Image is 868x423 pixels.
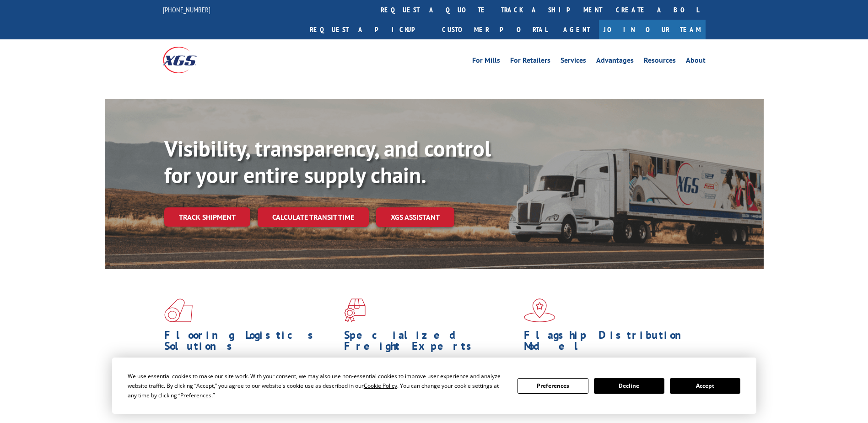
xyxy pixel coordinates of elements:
[670,378,740,394] button: Accept
[164,298,193,322] img: xgs-icon-total-supply-chain-intelligence-red
[594,378,664,394] button: Decline
[554,20,599,39] a: Agent
[686,57,706,67] a: About
[524,298,555,322] img: xgs-icon-flagship-distribution-model-red
[180,391,211,399] span: Preferences
[344,298,366,322] img: xgs-icon-focused-on-flooring-red
[376,207,454,227] a: XGS ASSISTANT
[364,382,397,390] span: Cookie Policy
[112,358,756,414] div: Cookie Consent Prompt
[524,356,692,378] span: Our agile distribution network gives you nationwide inventory management on demand.
[596,57,634,67] a: Advantages
[472,57,500,67] a: For Mills
[518,378,588,394] button: Preferences
[344,356,517,397] p: From 123 overlength loads to delicate cargo, our experienced staff knows the best way to move you...
[164,330,337,356] h1: Flooring Logistics Solutions
[164,134,491,189] b: Visibility, transparency, and control for your entire supply chain.
[303,20,435,39] a: Request a pickup
[258,207,369,227] a: Calculate transit time
[163,5,210,14] a: [PHONE_NUMBER]
[435,20,554,39] a: Customer Portal
[599,20,706,39] a: Join Our Team
[510,57,550,67] a: For Retailers
[164,356,337,389] span: As an industry carrier of choice, XGS has brought innovation and dedication to flooring logistics...
[561,57,586,67] a: Services
[344,330,517,356] h1: Specialized Freight Experts
[644,57,676,67] a: Resources
[128,371,507,400] div: We use essential cookies to make our site work. With your consent, we may also use non-essential ...
[164,207,250,227] a: Track shipment
[524,330,697,356] h1: Flagship Distribution Model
